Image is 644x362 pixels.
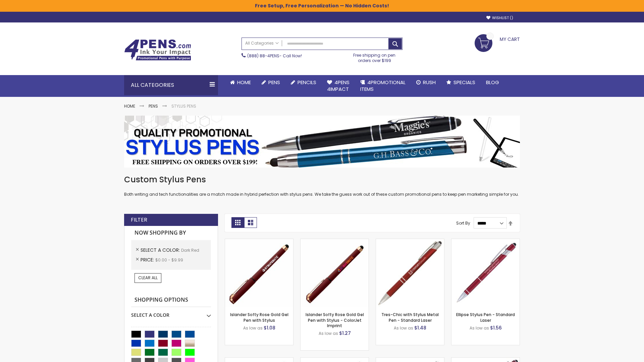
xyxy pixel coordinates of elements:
[319,330,338,336] span: As low as
[138,275,158,281] span: Clear All
[376,239,444,244] a: Tres-Chic with Stylus Metal Pen - Standard Laser-Dark Red
[423,79,436,86] span: Rush
[441,75,481,90] a: Specials
[486,79,499,86] span: Blog
[451,239,520,307] img: Ellipse Stylus Pen - Standard Laser-Dark Red
[456,220,470,226] label: Sort By
[225,239,293,244] a: Islander Softy Rose Gold Gel Pen with Stylus-Dark Red
[141,247,181,253] span: Select A Color
[327,79,350,93] span: 4Pens 4impact
[245,41,279,46] span: All Categories
[301,239,369,244] a: Islander Softy Rose Gold Gel Pen with Stylus - ColorJet Imprint-Dark Red
[247,53,279,59] a: (888) 88-4PENS
[486,15,513,20] a: Wishlist
[298,79,316,86] span: Pencils
[225,75,256,90] a: Home
[376,239,444,307] img: Tres-Chic with Stylus Metal Pen - Standard Laser-Dark Red
[360,79,406,93] span: 4PROMOTIONAL ITEMS
[456,312,515,323] a: Ellipse Stylus Pen - Standard Laser
[135,273,161,283] a: Clear All
[181,247,199,253] span: Dark Red
[256,75,285,90] a: Pens
[322,75,355,97] a: 4Pens4impact
[247,53,302,59] span: - Call Now!
[141,256,155,263] span: Price
[306,312,364,328] a: Islander Softy Rose Gold Gel Pen with Stylus - ColorJet Imprint
[470,325,489,331] span: As low as
[124,174,520,185] h1: Custom Stylus Pens
[301,239,369,307] img: Islander Softy Rose Gold Gel Pen with Stylus - ColorJet Imprint-Dark Red
[155,257,183,263] span: $0.00 - $9.99
[355,75,411,97] a: 4PROMOTIONALITEMS
[237,79,251,86] span: Home
[285,75,322,90] a: Pencils
[481,75,504,90] a: Blog
[453,79,475,86] span: Specials
[171,103,196,109] strong: Stylus Pens
[346,50,403,63] div: Free shipping on pen orders over $199
[149,103,158,109] a: Pens
[264,324,275,331] span: $1.08
[268,79,280,86] span: Pens
[124,103,135,109] a: Home
[243,325,263,331] span: As low as
[231,217,244,228] strong: Grid
[131,307,211,318] div: Select A Color
[490,324,502,331] span: $1.56
[131,226,211,240] strong: Now Shopping by
[381,312,439,323] a: Tres-Chic with Stylus Metal Pen - Standard Laser
[394,325,413,331] span: As low as
[124,116,520,168] img: Stylus Pens
[131,293,211,307] strong: Shopping Options
[225,239,293,307] img: Islander Softy Rose Gold Gel Pen with Stylus-Dark Red
[451,239,520,244] a: Ellipse Stylus Pen - Standard Laser-Dark Red
[414,324,426,331] span: $1.48
[124,75,218,95] div: All Categories
[230,312,288,323] a: Islander Softy Rose Gold Gel Pen with Stylus
[124,39,191,61] img: 4Pens Custom Pens and Promotional Products
[131,216,147,224] strong: Filter
[411,75,441,90] a: Rush
[242,38,282,49] a: All Categories
[339,330,351,337] span: $1.27
[124,174,520,197] div: Both writing and tech functionalities are a match made in hybrid perfection with stylus pens. We ...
